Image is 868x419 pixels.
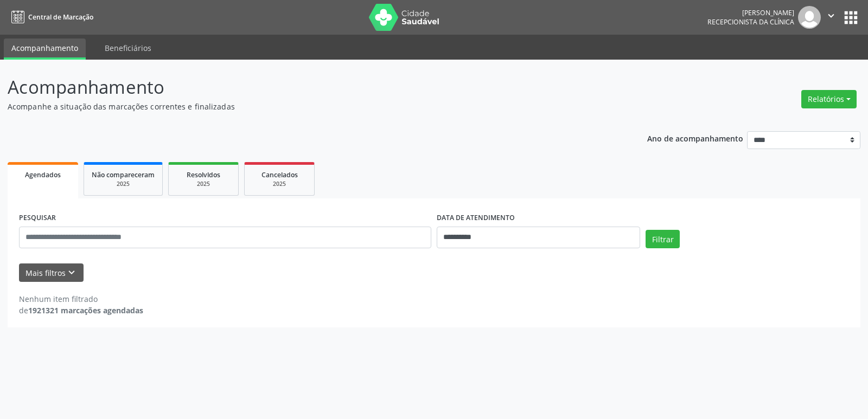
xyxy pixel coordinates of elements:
[19,210,56,227] label: PESQUISAR
[841,8,860,27] button: apps
[28,305,143,315] strong: 1921321 marcações agendadas
[25,170,61,179] span: Agendados
[187,170,220,179] span: Resolvidos
[707,8,794,17] div: [PERSON_NAME]
[4,38,86,60] a: Acompanhamento
[97,38,159,57] a: Beneficiários
[707,17,794,27] span: Recepcionista da clínica
[8,74,604,101] p: Acompanhamento
[8,8,93,26] a: Central de Marcação
[92,170,155,179] span: Não compareceram
[646,230,680,248] button: Filtrar
[252,180,307,188] div: 2025
[66,267,78,279] i: keyboard_arrow_down
[19,293,143,305] div: Nenhum item filtrado
[19,305,143,316] div: de
[19,263,84,282] button: Mais filtroskeyboard_arrow_down
[437,210,515,227] label: DATA DE ATENDIMENTO
[801,90,857,108] button: Relatórios
[8,101,604,112] p: Acompanhe a situação das marcações correntes e finalizadas
[92,180,155,188] div: 2025
[647,131,743,145] p: Ano de acompanhamento
[825,10,837,22] i: 
[176,180,231,188] div: 2025
[798,6,821,29] img: img
[261,170,298,179] span: Cancelados
[821,6,841,29] button: 
[28,12,93,22] span: Central de Marcação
